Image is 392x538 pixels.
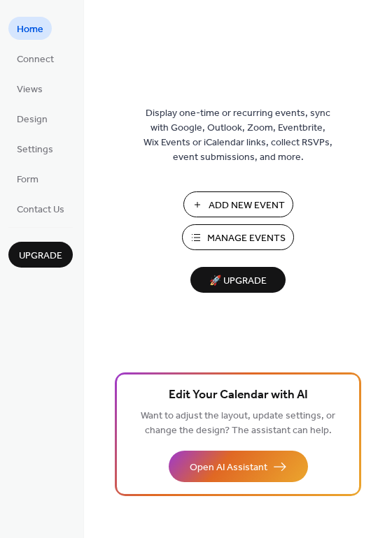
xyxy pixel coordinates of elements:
[8,77,51,100] a: Views
[17,82,43,97] span: Views
[209,198,285,213] span: Add New Event
[143,106,332,165] span: Display one-time or recurring events, sync with Google, Outlook, Zoom, Eventbrite, Wix Events or ...
[8,242,73,268] button: Upgrade
[190,460,267,475] span: Open AI Assistant
[17,143,53,157] span: Settings
[8,197,73,220] a: Contact Us
[8,137,62,160] a: Settings
[169,451,308,482] button: Open AI Assistant
[8,17,52,40] a: Home
[199,272,277,291] span: 🚀 Upgrade
[19,249,62,263] span: Upgrade
[17,173,38,187] span: Form
[190,267,286,293] button: 🚀 Upgrade
[17,203,64,217] span: Contact Us
[169,386,308,405] span: Edit Your Calendar with AI
[141,407,335,440] span: Want to adjust the layout, update settings, or change the design? The assistant can help.
[17,52,54,67] span: Connect
[17,22,43,37] span: Home
[8,167,47,190] a: Form
[183,191,293,217] button: Add New Event
[207,231,286,246] span: Manage Events
[8,107,56,130] a: Design
[8,47,62,70] a: Connect
[17,112,48,127] span: Design
[182,224,294,250] button: Manage Events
